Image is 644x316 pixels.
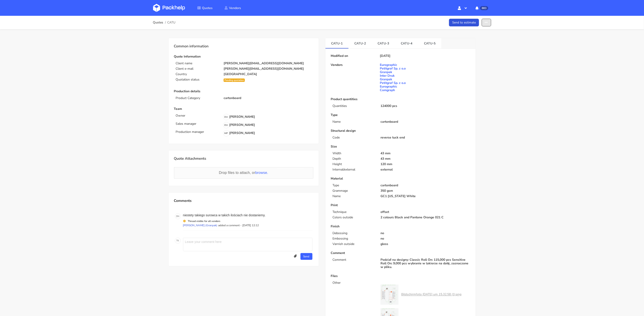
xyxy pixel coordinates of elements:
[333,184,375,187] p: Type
[174,107,313,111] p: Team
[331,203,470,207] p: Print
[223,130,229,136] span: MP
[333,210,375,214] p: Technique
[333,162,375,166] p: Height
[333,194,375,198] p: Name
[348,38,372,48] a: CATU-2
[224,67,313,71] p: [PERSON_NAME][EMAIL_ADDRESS][DOMAIN_NAME]
[380,210,470,214] p: offset
[331,225,470,228] p: Finish
[380,54,391,58] p: [DATE]
[331,54,378,58] p: Modified on
[380,104,470,108] p: 124000 pcs
[331,145,470,148] p: Size
[223,114,229,120] span: DU
[333,157,375,161] p: Depth
[192,4,218,12] a: Quotes
[333,189,375,193] p: Grammage
[380,237,470,240] p: no
[183,224,218,227] p: [PERSON_NAME] (Granpak)
[380,63,406,67] span: Eurographic
[333,281,375,285] p: Other
[223,122,255,128] p: [PERSON_NAME]
[380,258,470,269] p: Podział na designy: Classic Roll On: 115,000 pcs Sensitive Roll On: 9,000 pcs wybranie w lakierze...
[223,122,229,128] span: DU
[333,258,375,262] p: Comment
[372,38,395,48] a: CATU-3
[333,168,375,171] p: Internal/external
[224,72,313,76] p: [GEOGRAPHIC_DATA]
[380,85,406,88] span: Eurographic
[418,38,441,48] a: CATU-5
[331,274,470,278] p: Files
[176,78,218,81] p: Quotation status
[380,168,470,171] p: external
[188,219,220,223] strong: Thread visible for all vendors
[153,21,163,24] a: Quotes
[300,253,312,260] button: Send
[176,122,221,126] p: Sales manager
[183,213,312,217] p: niestety takiego surowca w takich ilościach nie dostaniemy.
[333,242,375,246] p: Varnish outside
[174,55,313,58] p: Quote Information
[401,292,461,297] a: Bildschirmfoto [DATE] um 15.32.58 (1).png
[331,177,470,180] p: Material
[176,67,218,71] p: Client e-mail
[331,63,378,67] p: Vendors
[176,238,178,244] span: T
[333,136,375,139] p: Code
[380,242,470,246] p: gloss
[380,285,399,305] img: 0b73b7da-46b9-45e2-a2aa-a938e2ceae72
[174,198,313,203] p: Comments
[380,216,470,219] p: 2 colours Black and Pantone Orange 021 C
[243,224,259,227] p: [DATE] 12:12
[202,6,213,10] span: Quotes
[176,62,218,65] p: Client name
[380,152,470,155] p: 43 mm
[380,136,470,139] p: reverse tuck end
[174,44,313,49] p: Common information
[178,213,179,219] span: N
[174,90,313,93] p: Production details
[331,97,470,101] p: Product quantities
[223,130,255,136] p: [PERSON_NAME]
[219,4,246,12] a: Vendors
[178,238,179,244] span: K
[224,78,245,82] div: Pending quotation
[380,74,406,78] span: Inter Druk
[176,213,178,219] span: D
[229,6,241,10] span: Vendors
[380,162,470,166] p: 120 mm
[380,194,470,198] p: GC1 [US_STATE] White
[333,231,375,235] p: Debossing
[380,189,470,193] p: 350 gsm
[331,251,470,255] p: Comment
[325,38,349,48] a: CATU-1
[472,4,491,12] button: 883
[224,96,313,100] p: cartonboard
[333,104,375,108] p: Quantities
[167,21,175,24] span: CATU
[380,231,470,235] p: no
[380,184,470,187] p: cartonboard
[176,114,221,118] p: Owner
[380,78,406,81] span: Granpak
[380,81,406,85] span: Petitgraf Sp. z o.o
[255,171,268,175] span: browse.
[153,18,176,27] nav: breadcrumb
[224,62,313,65] p: [PERSON_NAME][EMAIL_ADDRESS][DOMAIN_NAME]
[380,157,470,161] p: 43 mm
[380,70,406,74] span: Granpak
[333,120,375,124] p: Name
[380,67,406,70] span: Petitgraf Sp. z o.o
[153,4,185,12] img: Dashboard
[333,237,375,240] p: Embossing
[176,130,221,134] p: Production manager
[333,216,375,219] p: Colors outside
[380,88,406,92] span: Comgraph
[331,129,470,133] p: Structural design
[223,114,255,120] p: [PERSON_NAME]
[174,156,313,162] p: Quote Attachments
[380,120,470,124] p: cartonboard
[331,113,470,117] p: Type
